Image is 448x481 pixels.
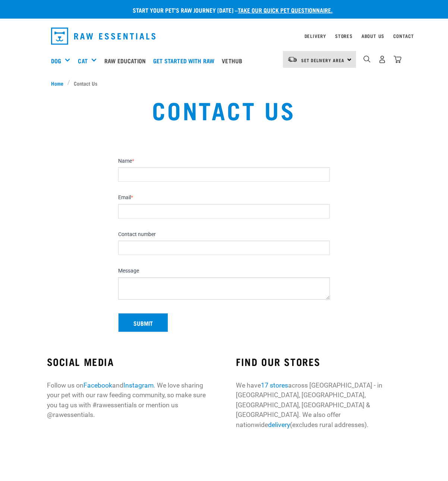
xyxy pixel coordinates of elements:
img: home-icon-1@2x.png [363,55,370,63]
button: Submit [118,313,168,332]
a: Raw Education [102,46,151,76]
label: Email [118,194,330,201]
img: Raw Essentials Logo [51,28,155,45]
a: delivery [268,421,290,429]
a: Dog [51,56,61,65]
h1: Contact Us [88,96,360,123]
a: Home [51,79,67,87]
nav: breadcrumbs [51,79,397,87]
a: take our quick pet questionnaire. [238,8,332,12]
span: Home [51,79,63,87]
img: home-icon@2x.png [394,55,401,63]
a: Vethub [220,46,248,76]
h3: SOCIAL MEDIA [47,356,212,367]
label: Message [118,268,330,274]
a: Get started with Raw [151,46,220,76]
a: Facebook [83,382,112,389]
a: 17 stores [261,382,288,389]
a: Cat [78,56,87,65]
img: van-moving.png [287,56,297,63]
a: About Us [362,35,384,37]
a: Stores [335,35,353,37]
label: Contact number [118,231,330,238]
p: We have across [GEOGRAPHIC_DATA] - in [GEOGRAPHIC_DATA], [GEOGRAPHIC_DATA], [GEOGRAPHIC_DATA], [G... [236,380,401,430]
span: Set Delivery Area [301,59,344,61]
a: Instagram [123,382,154,389]
nav: dropdown navigation [45,25,403,48]
a: Contact [393,35,414,37]
label: Name [118,158,330,165]
img: user.png [378,55,386,63]
h3: FIND OUR STORES [236,356,401,367]
a: Delivery [305,35,326,37]
p: Follow us on and . We love sharing your pet with our raw feeding community, so make sure you tag ... [47,380,212,420]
